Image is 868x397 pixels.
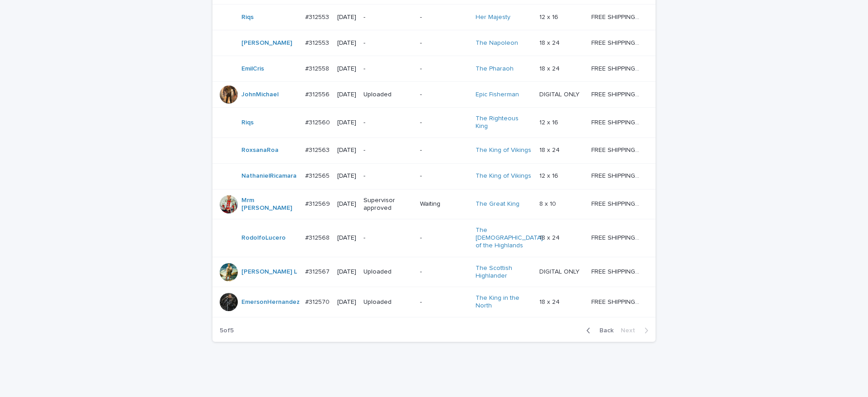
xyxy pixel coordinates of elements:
p: #312563 [305,145,331,154]
p: - [420,39,468,47]
p: FREE SHIPPING - preview in 1-2 business days, after your approval delivery will take 5-10 b.d. [591,89,643,99]
p: - [363,119,413,127]
p: #312570 [305,297,331,306]
a: The King of Vikings [476,147,531,154]
p: 18 x 24 [539,232,561,242]
p: - [363,39,413,47]
a: Mrm [PERSON_NAME] [241,197,298,212]
p: - [363,14,413,21]
p: Uploaded [363,268,413,276]
p: DIGITAL ONLY [539,89,581,99]
a: The Great King [476,200,519,208]
p: [DATE] [337,91,356,99]
p: - [363,172,413,180]
p: - [420,234,468,242]
p: #312556 [305,89,331,99]
p: 5 of 5 [212,320,241,342]
tr: [PERSON_NAME] L #312567#312567 [DATE]Uploaded-The Scottish Highlander DIGITAL ONLYDIGITAL ONLY FR... [212,257,656,287]
p: [DATE] [337,172,356,180]
tr: EmilCris #312558#312558 [DATE]--The Pharaoh 18 x 2418 x 24 FREE SHIPPING - preview in 1-2 busines... [212,56,656,82]
p: - [363,147,413,154]
p: 18 x 24 [539,38,561,47]
tr: EmersonHernandez #312570#312570 [DATE]Uploaded-The King in the North 18 x 2418 x 24 FREE SHIPPING... [212,287,656,317]
p: DIGITAL ONLY [539,266,581,276]
p: 12 x 16 [539,170,560,180]
a: NathanielRicamara [241,172,297,180]
p: - [420,119,468,127]
p: #312565 [305,170,331,180]
p: - [363,65,413,73]
p: [DATE] [337,200,356,208]
p: - [420,147,468,154]
p: #312558 [305,63,331,73]
p: - [420,268,468,276]
p: [DATE] [337,119,356,127]
a: EmersonHernandez [241,298,300,306]
a: The Napoleon [476,39,518,47]
a: Epic Fisherman [476,91,519,99]
span: Back [594,327,613,334]
tr: Mrm [PERSON_NAME] #312569#312569 [DATE]Supervisor approvedWaitingThe Great King 8 x 108 x 10 FREE... [212,189,656,219]
p: FREE SHIPPING - preview in 1-2 business days, after your approval delivery will take 5-10 b.d. [591,297,643,306]
p: FREE SHIPPING - preview in 1-2 business days, after your approval delivery will take 5-10 b.d. [591,170,643,180]
p: 8 x 10 [539,198,558,208]
a: JohnMichael [241,91,278,99]
p: [DATE] [337,14,356,21]
tr: RoxsanaRoa #312563#312563 [DATE]--The King of Vikings 18 x 2418 x 24 FREE SHIPPING - preview in 1... [212,137,656,163]
p: FREE SHIPPING - preview in 1-2 business days, after your approval delivery will take 5-10 b.d. [591,117,643,127]
tr: JohnMichael #312556#312556 [DATE]Uploaded-Epic Fisherman DIGITAL ONLYDIGITAL ONLY FREE SHIPPING -... [212,82,656,108]
tr: NathanielRicamara #312565#312565 [DATE]--The King of Vikings 12 x 1612 x 16 FREE SHIPPING - previ... [212,163,656,189]
p: - [420,65,468,73]
p: #312560 [305,117,332,127]
p: - [420,91,468,99]
p: - [420,14,468,21]
p: FREE SHIPPING - preview in 1-2 business days, after your approval delivery will take 5-10 b.d. [591,145,643,154]
a: The Pharaoh [476,65,514,73]
tr: Riqs #312560#312560 [DATE]--The Righteous King 12 x 1612 x 16 FREE SHIPPING - preview in 1-2 busi... [212,108,656,138]
span: Next [621,327,641,334]
p: 18 x 24 [539,145,561,154]
a: RoxsanaRoa [241,147,278,154]
a: [PERSON_NAME] [241,39,292,47]
a: RodolfoLucero [241,234,286,242]
a: [PERSON_NAME] L [241,268,297,276]
p: 18 x 24 [539,63,561,73]
p: Supervisor approved [363,197,413,212]
p: FREE SHIPPING - preview in 1-2 business days, after your approval delivery will take 5-10 b.d. [591,38,643,47]
p: [DATE] [337,268,356,276]
p: FREE SHIPPING - preview in 1-2 business days, after your approval delivery will take 5-10 b.d. [591,266,643,276]
p: - [420,172,468,180]
p: - [363,234,413,242]
p: Uploaded [363,298,413,306]
p: Uploaded [363,91,413,99]
p: FREE SHIPPING - preview in 1-2 business days, after your approval delivery will take 5-10 b.d. [591,63,643,73]
p: - [420,298,468,306]
p: [DATE] [337,147,356,154]
p: #312553 [305,38,331,47]
p: 12 x 16 [539,12,560,21]
p: #312569 [305,198,332,208]
p: #312553 [305,12,331,21]
p: FREE SHIPPING - preview in 1-2 business days, after your approval delivery will take 5-10 b.d. [591,12,643,21]
a: Her Majesty [476,14,510,21]
tr: [PERSON_NAME] #312553#312553 [DATE]--The Napoleon 18 x 2418 x 24 FREE SHIPPING - preview in 1-2 b... [212,30,656,56]
p: [DATE] [337,234,356,242]
a: The King in the North [476,294,532,310]
a: The Righteous King [476,115,532,130]
p: 18 x 24 [539,297,561,306]
a: EmilCris [241,65,264,73]
a: The King of Vikings [476,172,531,180]
a: Riqs [241,119,254,127]
a: The Scottish Highlander [476,265,532,280]
button: Back [579,326,617,335]
a: Riqs [241,14,254,21]
p: 12 x 16 [539,117,560,127]
p: FREE SHIPPING - preview in 1-2 business days, after your approval delivery will take 5-10 b.d. [591,232,643,242]
p: [DATE] [337,65,356,73]
p: [DATE] [337,298,356,306]
p: #312567 [305,266,331,276]
a: The [DEMOGRAPHIC_DATA] of the Highlands [476,227,543,249]
p: #312568 [305,232,331,242]
button: Next [617,326,656,335]
tr: Riqs #312553#312553 [DATE]--Her Majesty 12 x 1612 x 16 FREE SHIPPING - preview in 1-2 business da... [212,5,656,30]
